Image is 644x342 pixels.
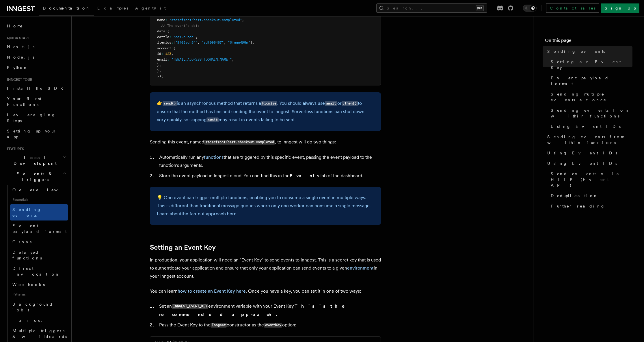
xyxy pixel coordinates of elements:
[165,52,171,56] span: 123
[157,172,381,180] li: Store the event payload in Inngest cloud. You can find this in the tab of the dashboard.
[548,105,632,121] a: Sending events from within functions
[161,24,200,28] span: // The event's data
[157,35,169,39] span: cartId
[175,40,198,44] span: "9f08sdh84"
[10,220,68,237] a: Event payload format
[545,158,632,169] a: Using Event IDs
[171,46,173,50] span: :
[290,173,320,178] strong: Events
[250,40,252,44] span: ]
[5,83,68,94] a: Install the SDK
[172,304,208,309] code: INNGEST_EVENT_KEY
[252,40,254,44] span: ,
[202,40,224,44] span: "sdf098487"
[159,303,353,317] strong: This is the recommended approach.
[10,195,68,204] span: Essentials
[261,101,277,106] code: Promise
[551,124,621,129] span: Using Event IDs
[228,40,250,44] span: "0fnun498n"
[12,223,67,234] span: Event payload format
[165,18,167,22] span: :
[159,63,161,67] span: ,
[12,207,41,218] span: Sending events
[157,302,381,319] li: Set an environment variable with your Event Key.
[211,323,227,328] code: Inngest
[10,315,68,326] a: Fan out
[5,147,24,151] span: Features
[173,46,175,50] span: {
[171,57,232,61] span: "[EMAIL_ADDRESS][DOMAIN_NAME]"
[157,46,171,50] span: account
[545,148,632,158] a: Using Event IDs
[10,299,68,315] a: Background jobs
[97,6,128,10] span: Examples
[94,2,132,16] a: Examples
[551,75,632,87] span: Event payload format
[551,59,632,70] span: Setting an Event Key
[150,287,381,295] p: You can learn . Once you have a key, you can set it in one of two ways:
[157,99,374,124] p: 👉 is an asynchronous method that returns a . You should always use or to ensure that the method h...
[5,52,68,62] a: Node.js
[547,160,617,166] span: Using Event IDs
[347,265,374,271] a: environment
[157,29,165,33] span: data
[551,107,632,119] span: Sending events from within functions
[173,35,196,39] span: "ed12c8bde"
[548,121,632,132] a: Using Event IDs
[157,52,161,56] span: id
[150,243,216,251] a: Setting an Event Key
[10,247,68,263] a: Delayed functions
[157,40,171,44] span: itemIds
[551,91,632,103] span: Sending multiple events at once
[39,2,94,16] a: Documentation
[10,326,68,342] a: Multiple triggers & wildcards
[132,2,169,16] a: AgentKit
[12,240,31,244] span: Crons
[5,169,68,185] button: Events & Triggers
[12,328,67,339] span: Multiple triggers & wildcards
[157,57,167,61] span: email
[163,101,177,106] code: send()
[157,153,381,169] li: Automatically run any that are triggered by this specific event, passing the event payload to the...
[7,86,67,91] span: Install the SDK
[157,194,374,218] p: 💡 One event can trigger multiple functions, enabling you to consume a single event in multiple wa...
[7,113,56,123] span: Leveraging Steps
[173,40,175,44] span: [
[342,101,358,106] code: .then()
[196,35,198,39] span: ,
[5,42,68,52] a: Next.js
[12,188,72,192] span: Overview
[171,52,173,56] span: ,
[169,35,171,39] span: :
[12,318,42,323] span: Fan out
[157,321,381,329] li: Pass the Event Key to the constructor as the option:
[5,62,68,73] a: Python
[10,290,68,299] span: Patterns
[548,169,632,190] a: Send events via HTTP (Event API)
[167,57,169,61] span: :
[547,48,605,54] span: Sending events
[264,323,282,328] code: eventKey
[10,263,68,279] a: Direct invocation
[157,69,159,73] span: }
[12,250,42,260] span: Delayed functions
[181,211,237,216] a: the fan-out approach here
[10,204,68,220] a: Sending events
[548,190,632,201] a: Deduplication
[10,237,68,247] a: Crons
[476,5,484,11] kbd: ⌘K
[5,36,30,40] span: Quick start
[545,132,632,148] a: Sending events from within functions
[165,29,167,33] span: :
[545,46,632,57] a: Sending events
[159,69,161,73] span: ,
[548,89,632,105] a: Sending multiple events at once
[547,134,632,145] span: Sending events from within functions
[167,29,169,33] span: {
[157,18,165,22] span: name
[232,57,234,61] span: ,
[12,282,45,287] span: Webhooks
[551,203,605,209] span: Further reading
[224,40,226,44] span: ,
[5,155,63,166] span: Local Development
